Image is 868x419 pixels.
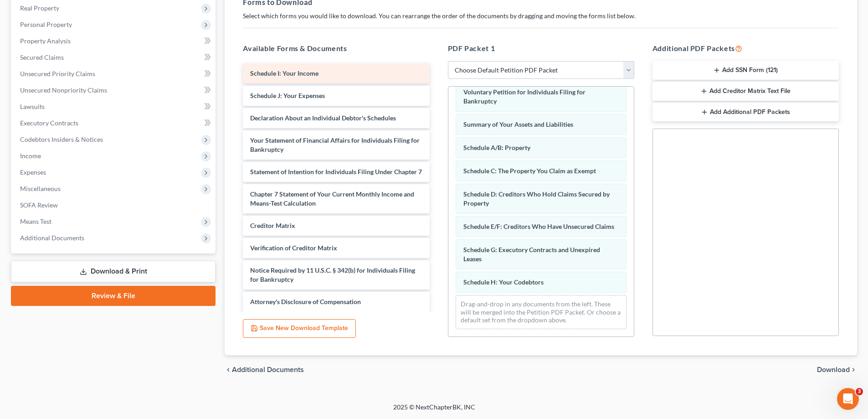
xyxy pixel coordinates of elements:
span: Schedule J: Your Expenses [250,92,325,99]
span: Download [817,366,850,373]
span: Secured Claims [20,53,64,61]
button: Add Creditor Matrix Text File [652,82,839,101]
a: Secured Claims [13,49,216,66]
h5: PDF Packet 1 [448,43,634,54]
a: Property Analysis [13,33,216,49]
span: Creditor Matrix [250,222,295,229]
span: Unsecured Nonpriority Claims [20,86,107,94]
a: Executory Contracts [13,115,216,131]
span: SOFA Review [20,201,58,209]
i: chevron_left [225,366,232,373]
span: 3 [856,388,863,395]
span: Executory Contracts [20,119,78,127]
span: Your Statement of Financial Affairs for Individuals Filing for Bankruptcy [250,136,420,153]
span: Additional Documents [232,366,304,373]
span: Schedule I: Your Income [250,69,318,77]
span: Schedule D: Creditors Who Hold Claims Secured by Property [463,190,610,207]
span: Chapter 7 Statement of Your Current Monthly Income and Means-Test Calculation [250,190,414,207]
span: Schedule A/B: Property [463,144,530,151]
span: Unsecured Priority Claims [20,70,95,78]
span: Income [20,152,41,160]
p: Select which forms you would like to download. You can rearrange the order of the documents by dr... [243,11,839,21]
span: Schedule E/F: Creditors Who Have Unsecured Claims [463,222,614,230]
span: Additional Documents [20,234,84,242]
span: Verification of Creditor Matrix [250,244,337,252]
span: Schedule G: Executory Contracts and Unexpired Leases [463,246,600,263]
span: Miscellaneous [20,185,61,192]
span: Statement of Intention for Individuals Filing Under Chapter 7 [250,168,422,176]
span: Attorney's Disclosure of Compensation [250,298,361,305]
span: Schedule C: The Property You Claim as Exempt [463,167,596,175]
a: chevron_left Additional Documents [225,366,304,373]
span: Summary of Your Assets and Liabilities [463,120,573,128]
button: Save New Download Template [243,319,356,338]
span: Personal Property [20,21,72,28]
span: Codebtors Insiders & Notices [20,135,103,143]
h5: Available Forms & Documents [243,43,429,54]
a: Download & Print [11,261,216,282]
span: Means Test [20,217,51,225]
span: Real Property [20,4,59,12]
span: Expenses [20,168,46,176]
div: 2025 © NextChapterBK, INC [175,403,694,419]
iframe: Intercom live chat [837,388,859,410]
button: Download chevron_right [817,366,857,373]
span: Property Analysis [20,37,71,45]
a: Review & File [11,286,216,306]
h5: Additional PDF Packets [652,43,839,54]
a: SOFA Review [13,197,216,213]
a: Unsecured Nonpriority Claims [13,82,216,98]
span: Voluntary Petition for Individuals Filing for Bankruptcy [463,88,586,105]
span: Declaration About an Individual Debtor's Schedules [250,114,396,122]
span: Lawsuits [20,103,45,110]
span: Notice Required by 11 U.S.C. § 342(b) for Individuals Filing for Bankruptcy [250,266,415,283]
span: Schedule H: Your Codebtors [463,278,544,286]
i: chevron_right [850,366,857,373]
button: Add SSN Form (121) [652,61,839,80]
div: Drag-and-drop in any documents from the left. These will be merged into the Petition PDF Packet. ... [456,295,627,329]
button: Add Additional PDF Packets [652,103,839,122]
a: Lawsuits [13,98,216,115]
a: Unsecured Priority Claims [13,66,216,82]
